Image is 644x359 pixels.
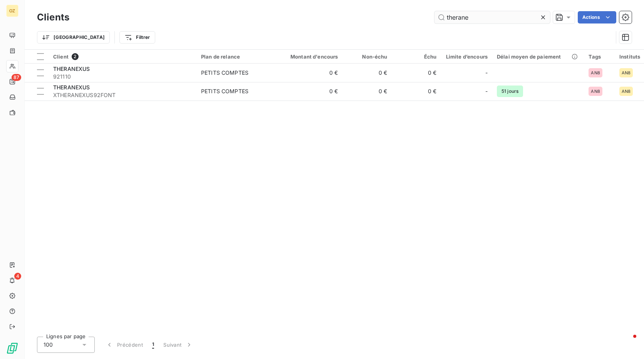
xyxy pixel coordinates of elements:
[6,5,18,17] div: OZ
[101,337,148,353] button: Précédent
[152,341,154,349] span: 1
[343,82,392,101] td: 0 €
[497,86,523,97] span: 51 jours
[347,54,387,60] div: Non-échu
[201,54,272,60] div: Plan de relance
[578,11,616,23] button: Actions
[343,64,392,82] td: 0 €
[485,69,488,77] span: -
[53,73,192,81] span: 921110
[589,54,610,60] div: Tags
[53,84,90,91] span: THERANEXUS
[591,70,600,75] span: AN8
[119,31,155,44] button: Filtrer
[497,54,579,60] div: Délai moyen de paiement
[44,341,53,349] span: 100
[591,89,600,94] span: AN8
[201,69,248,77] div: PETITS COMPTES
[12,74,21,81] span: 87
[281,54,338,60] div: Montant d'encours
[434,11,550,23] input: Rechercher
[201,87,248,95] div: PETITS COMPTES
[37,10,69,24] h3: Clients
[397,54,437,60] div: Échu
[148,337,159,353] button: 1
[622,89,631,94] span: AN8
[53,65,90,72] span: THERANEXUS
[618,333,636,351] iframe: Intercom live chat
[14,273,21,280] span: 4
[485,87,488,95] span: -
[277,64,343,82] td: 0 €
[622,70,631,75] span: AN8
[37,31,110,44] button: [GEOGRAPHIC_DATA]
[6,342,18,354] img: Logo LeanPay
[53,54,69,60] span: Client
[446,54,488,60] div: Limite d’encours
[277,82,343,101] td: 0 €
[53,91,192,99] span: XTHERANEXUS92FONT
[392,64,441,82] td: 0 €
[72,53,79,60] span: 2
[392,82,441,101] td: 0 €
[159,337,198,353] button: Suivant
